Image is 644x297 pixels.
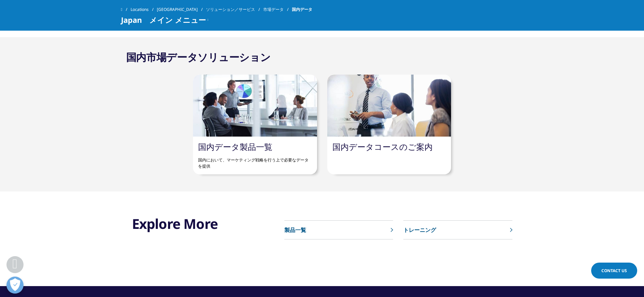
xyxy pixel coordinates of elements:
[263,3,292,16] a: 市場データ
[157,3,206,16] a: [GEOGRAPHIC_DATA]
[591,263,637,279] a: Contact Us
[121,16,206,24] span: Japan メイン メニュー
[403,221,512,239] a: トレーニング
[198,152,312,169] p: 国内において、マーケティング戦略を行う上で必要なデータを提供
[132,215,246,232] h3: Explore More
[284,221,393,239] a: 製品一覧
[601,268,627,273] span: Contact Us
[131,3,157,16] a: Locations
[403,226,436,234] p: トレーニング
[206,3,263,16] a: ソリューション／サービス
[284,226,306,234] p: 製品一覧
[126,50,271,64] h2: 国内市場データソリューション
[198,141,272,152] a: 国内データ製品一覧
[6,277,24,294] button: 優先設定センターを開く
[332,141,433,152] a: 国内データコースのご案内
[292,3,312,16] span: 国内データ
